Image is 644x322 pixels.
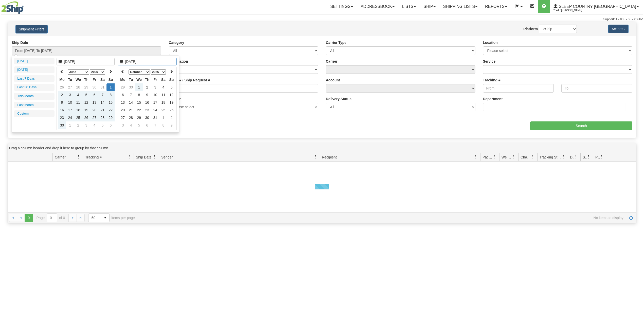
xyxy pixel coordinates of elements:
td: 15 [106,99,115,106]
a: Ship [420,0,439,13]
th: Fr [90,76,98,83]
td: 26 [82,114,90,121]
td: 8 [159,121,167,129]
td: 11 [159,91,167,99]
td: 27 [90,114,98,121]
td: 22 [135,106,143,114]
td: 31 [98,83,106,91]
span: Sleep Country [GEOGRAPHIC_DATA] [558,4,636,9]
div: Support: 1 - 855 - 55 - 2SHIP [1,17,643,22]
label: Tracking # [483,78,500,83]
td: 25 [74,114,82,121]
td: 10 [151,91,159,99]
td: 4 [127,121,135,129]
span: Carrier [55,155,66,160]
td: 7 [151,121,159,129]
a: Delivery Status filter column settings [572,153,580,161]
td: 19 [167,99,175,106]
td: 9 [143,91,151,99]
td: 1 [106,83,115,91]
td: 29 [82,83,90,91]
td: 21 [98,106,106,114]
td: 18 [159,99,167,106]
a: Sleep Country [GEOGRAPHIC_DATA] 2044 / [PERSON_NAME] [550,0,642,13]
td: 29 [135,114,143,121]
label: Order # / Ship Request # [169,78,210,83]
a: Pickup Status filter column settings [597,153,606,161]
td: 25 [159,106,167,114]
li: Custom [14,110,55,117]
span: Tracking # [85,155,102,160]
input: Search [530,121,632,130]
span: Page of 0 [37,213,65,222]
td: 21 [127,106,135,114]
td: 29 [119,83,127,91]
td: 9 [58,99,66,106]
td: 6 [143,121,151,129]
input: From [483,84,554,93]
a: Carrier filter column settings [74,153,83,161]
th: Fr [151,76,159,83]
span: Weight [502,155,512,160]
a: Settings [326,0,357,13]
label: Carrier [326,59,337,64]
li: [DATE] [14,66,55,73]
td: 5 [135,121,143,129]
a: Ship Date filter column settings [150,153,159,161]
td: 6 [119,91,127,99]
div: grid grouping header [8,143,636,153]
td: 8 [106,91,115,99]
a: Shipment Issues filter column settings [584,153,593,161]
span: Recipient [322,155,337,160]
td: 28 [98,114,106,121]
span: Pickup Status [595,155,600,160]
label: Ship Date [12,40,28,45]
li: Last 30 Days [14,84,55,91]
span: items per page [88,213,135,222]
li: This Month [14,93,55,100]
th: Mo [119,76,127,83]
td: 3 [66,91,74,99]
td: 28 [74,83,82,91]
td: 31 [151,114,159,121]
td: 9 [167,121,175,129]
td: 28 [127,114,135,121]
td: 1 [66,121,74,129]
td: 20 [119,106,127,114]
td: 11 [74,99,82,106]
label: Carrier Type [326,40,346,45]
button: Shipment Filters [15,25,48,33]
td: 12 [82,99,90,106]
a: Sender filter column settings [311,153,320,161]
td: 30 [127,83,135,91]
td: 13 [90,99,98,106]
label: Department [483,96,503,101]
a: Refresh [627,214,635,222]
span: No items to display [142,216,623,220]
td: 4 [90,121,98,129]
td: 1 [159,114,167,121]
a: Tracking Status filter column settings [559,153,568,161]
td: 4 [74,91,82,99]
label: Service [483,59,496,64]
td: 26 [58,83,66,91]
td: 5 [98,121,106,129]
td: 20 [90,106,98,114]
input: To [561,84,632,93]
td: 6 [90,91,98,99]
td: 12 [167,91,175,99]
th: Su [167,76,175,83]
td: 15 [135,99,143,106]
button: Actions [608,25,629,33]
td: 14 [127,99,135,106]
li: Last Month [14,102,55,109]
th: Su [106,76,115,83]
label: Platform [523,26,538,31]
td: 30 [143,114,151,121]
span: Packages [482,155,493,160]
td: 29 [106,114,115,121]
td: 2 [74,121,82,129]
th: Sa [98,76,106,83]
td: 6 [106,121,115,129]
td: 16 [58,106,66,114]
